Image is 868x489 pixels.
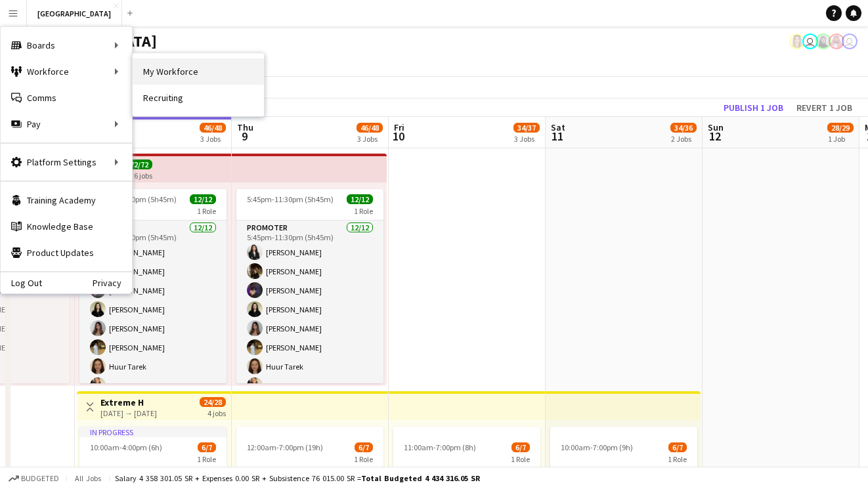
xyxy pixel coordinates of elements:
app-user-avatar: Deemah Bin Hayan [815,33,831,49]
div: In progress [79,427,227,437]
span: 34/37 [513,123,540,133]
span: Thu [237,121,253,133]
span: 12/12 [190,194,216,204]
a: Comms [1,85,132,111]
span: All jobs [72,473,104,483]
span: 28/29 [827,123,854,133]
app-user-avatar: Meshal Alammar [802,33,818,49]
span: 46/48 [200,123,226,133]
app-card-role: Promoter12/125:45pm-11:30pm (5h45m)[PERSON_NAME][PERSON_NAME][PERSON_NAME][PERSON_NAME][PERSON_NA... [79,221,227,475]
div: Pay [1,111,132,137]
span: 5:45pm-11:30pm (5h45m) [247,194,334,204]
div: 3 Jobs [357,134,382,144]
button: Revert 1 job [791,99,857,116]
span: 1 Role [354,206,373,216]
span: 9 [235,129,253,144]
app-user-avatar: saeed hashil [842,33,857,49]
a: Product Updates [1,240,132,266]
div: Boards [1,32,132,58]
button: Publish 1 job [718,99,789,116]
span: 72/72 [126,159,152,169]
span: 11 [549,129,565,144]
span: 1 Role [668,454,687,464]
span: 6/7 [668,442,687,452]
div: 3 Jobs [514,134,539,144]
span: 1 Role [197,206,216,216]
app-user-avatar: Mohammed Almohaser [829,33,844,49]
a: Recruiting [133,85,264,111]
div: 4 jobs [207,407,226,418]
app-job-card: 5:45pm-11:30pm (5h45m)12/121 RolePromoter12/125:45pm-11:30pm (5h45m)[PERSON_NAME][PERSON_NAME][PE... [79,189,227,383]
span: 6/7 [511,442,530,452]
div: Salary 4 358 301.05 SR + Expenses 0.00 SR + Subsistence 76 015.00 SR = [115,473,480,483]
span: 10:00am-4:00pm (6h) [90,442,162,452]
div: 3 Jobs [200,134,225,144]
span: Budgeted [21,474,59,483]
span: Sat [551,121,565,133]
span: Fri [394,121,404,133]
span: 1 Role [197,454,216,464]
h3: Extreme H [100,396,157,408]
div: 2 Jobs [671,134,696,144]
div: 1 Job [828,134,853,144]
span: 34/36 [670,123,697,133]
span: 6/7 [198,442,216,452]
span: 12/12 [347,194,373,204]
a: My Workforce [133,58,264,85]
span: 24/28 [200,397,226,407]
span: 5:45pm-11:30pm (5h45m) [90,194,177,204]
span: 6/7 [355,442,373,452]
a: Privacy [93,278,132,288]
div: Platform Settings [1,149,132,175]
button: [GEOGRAPHIC_DATA] [27,1,122,26]
app-job-card: 5:45pm-11:30pm (5h45m)12/121 RolePromoter12/125:45pm-11:30pm (5h45m)[PERSON_NAME][PERSON_NAME][PE... [236,189,383,383]
span: 10:00am-7:00pm (9h) [561,442,633,452]
span: 46/48 [357,123,383,133]
div: [DATE] → [DATE] [100,408,157,418]
app-user-avatar: Amani Jawad [789,33,805,49]
span: Total Budgeted 4 434 316.05 SR [361,473,480,483]
span: 1 Role [354,454,373,464]
a: Log Out [1,278,42,288]
a: Knowledge Base [1,213,132,240]
span: 11:00am-7:00pm (8h) [404,442,476,452]
div: 6 jobs [134,169,152,181]
span: Sun [708,121,724,133]
span: 10 [392,129,404,144]
span: 1 Role [511,454,530,464]
span: 12:00am-7:00pm (19h) [247,442,323,452]
span: 12 [706,129,724,144]
div: Workforce [1,58,132,85]
button: Budgeted [7,471,61,486]
app-card-role: Promoter12/125:45pm-11:30pm (5h45m)[PERSON_NAME][PERSON_NAME][PERSON_NAME][PERSON_NAME][PERSON_NA... [236,221,383,475]
a: Training Academy [1,187,132,213]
